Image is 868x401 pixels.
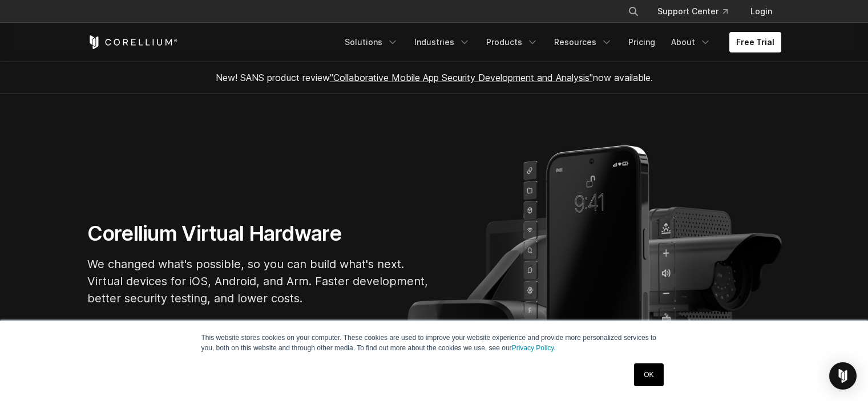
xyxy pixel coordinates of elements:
a: OK [634,363,663,386]
p: This website stores cookies on your computer. These cookies are used to improve your website expe... [201,333,667,353]
a: "Collaborative Mobile App Security Development and Analysis" [330,72,593,83]
button: Search [623,1,644,22]
a: Free Trial [729,32,781,52]
span: New! SANS product review now available. [216,72,653,83]
div: Navigation Menu [614,1,781,22]
p: We changed what's possible, so you can build what's next. Virtual devices for iOS, Android, and A... [87,256,430,307]
a: Login [741,1,781,22]
a: Corellium Home [87,35,178,49]
div: Open Intercom Messenger [829,362,857,390]
a: Pricing [621,32,662,52]
a: About [664,32,718,52]
a: Solutions [338,32,405,52]
h1: Corellium Virtual Hardware [87,221,430,246]
a: Privacy Policy. [512,344,556,352]
a: Support Center [648,1,737,22]
a: Industries [407,32,477,52]
a: Products [479,32,545,52]
a: Resources [547,32,619,52]
div: Navigation Menu [338,32,781,52]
